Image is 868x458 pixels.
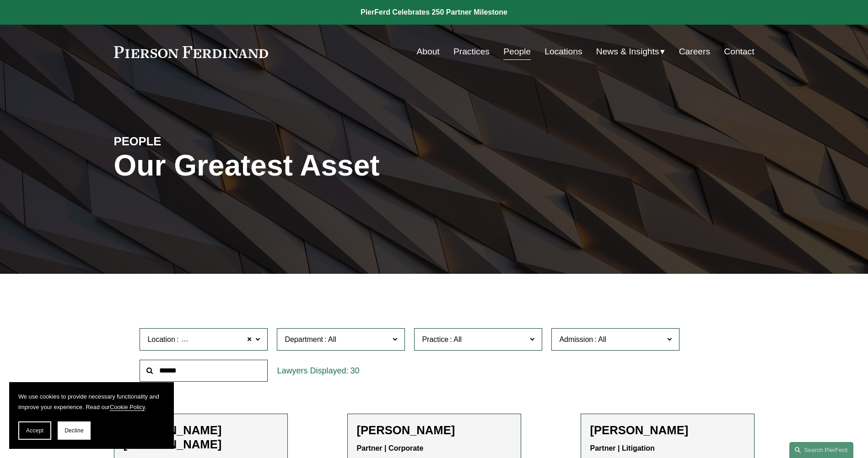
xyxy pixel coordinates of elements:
span: Admission [559,336,593,343]
strong: Partner | Litigation [590,444,655,452]
h2: [PERSON_NAME] [590,423,745,437]
a: Locations [545,43,582,60]
a: Careers [679,43,710,60]
button: Accept [18,421,51,440]
a: Practices [453,43,490,60]
a: About [417,43,440,60]
a: Contact [724,43,754,60]
span: News & Insights [596,44,659,60]
h4: PEOPLE [114,134,274,149]
span: 30 [350,366,359,375]
h1: Our Greatest Asset [114,149,541,182]
p: We use cookies to provide necessary functionality and improve your experience. Read our . [18,391,165,412]
section: Cookie banner [9,382,174,449]
strong: Partner | Corporate [357,444,424,452]
span: Decline [65,427,84,434]
span: Accept [26,427,43,434]
button: Decline [58,421,91,440]
a: People [503,43,531,60]
h2: [PERSON_NAME] [PERSON_NAME] [124,423,278,452]
span: Location [147,336,175,343]
a: Cookie Policy [110,404,145,410]
a: Search this site [789,442,853,458]
span: [GEOGRAPHIC_DATA] [180,334,256,346]
span: Practice [422,336,448,343]
span: Department [285,336,323,343]
h2: [PERSON_NAME] [357,423,512,437]
a: folder dropdown [596,43,665,60]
